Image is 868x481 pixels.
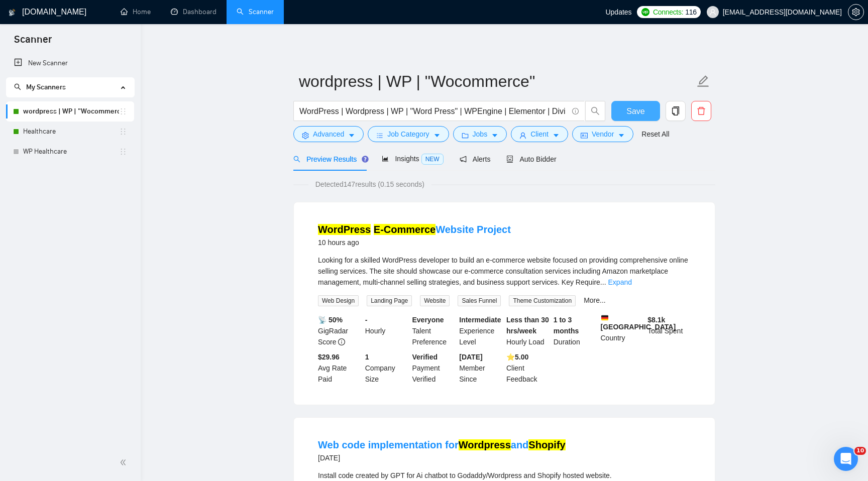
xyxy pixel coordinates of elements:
[572,126,633,142] button: idcardVendorcaret-down
[318,316,343,324] b: 📡 50%
[23,142,119,162] a: WP Healthcare
[6,122,134,142] li: Healthcare
[645,314,693,347] div: Total Spent
[581,132,588,139] span: idcard
[14,83,66,91] span: My Scanners
[26,83,66,91] span: My Scanners
[119,148,127,156] span: holder
[121,8,151,16] a: homeHome
[313,129,344,140] span: Advanced
[506,155,556,163] span: Auto Bidder
[491,132,498,139] span: caret-down
[509,295,576,306] span: Theme Customization
[23,122,119,142] a: Healthcare
[666,101,686,121] button: copy
[382,155,389,162] span: area-chart
[433,132,441,139] span: caret-down
[697,75,710,88] span: edit
[462,132,469,139] span: folder
[504,314,552,347] div: Hourly Load
[299,69,695,94] input: Scanner name...
[553,132,560,139] span: caret-down
[834,447,858,471] iframe: Intercom live chat
[460,155,491,163] span: Alerts
[599,314,646,347] div: Country
[685,7,696,18] span: 116
[318,470,691,481] div: Install code created by GPT for Ai chatbot to Godaddy/Wordpress and Shopify hosted website.
[318,452,566,464] div: [DATE]
[9,5,16,21] img: logo
[506,316,549,335] b: Less than 30 hrs/week
[848,4,864,20] button: setting
[460,156,467,163] span: notification
[626,105,644,117] span: Save
[412,353,438,361] b: Verified
[600,278,606,286] span: ...
[611,101,660,121] button: Save
[528,439,565,450] mark: Shopify
[299,105,568,117] input: Search Freelance Jobs...
[608,278,632,286] a: Expand
[692,106,711,115] span: delete
[506,156,513,163] span: robot
[511,126,568,142] button: userClientcaret-down
[585,101,605,121] button: search
[318,224,511,235] a: WordPress E-CommerceWebsite Project
[554,316,579,335] b: 1 to 3 months
[318,255,691,288] div: Looking for a skilled WordPress developer to build an e-commerce website focused on providing com...
[709,9,716,16] span: user
[293,155,366,163] span: Preview Results
[647,316,665,324] b: $ 8.1k
[318,224,371,235] mark: WordPress
[318,236,511,249] div: 10 hours ago
[338,338,345,345] span: info-circle
[6,142,134,162] li: WP Healthcare
[592,129,614,140] span: Vendor
[420,295,450,306] span: Website
[458,295,501,306] span: Sales Funnel
[302,132,309,139] span: setting
[457,314,504,347] div: Experience Level
[119,128,127,136] span: holder
[586,106,605,115] span: search
[653,7,683,18] span: Connects:
[171,8,216,16] a: dashboardDashboard
[14,53,126,73] a: New Scanner
[365,353,369,361] b: 1
[641,129,669,140] a: Reset All
[410,314,458,347] div: Talent Preference
[410,351,458,385] div: Payment Verified
[387,129,429,140] span: Job Category
[376,132,383,139] span: bars
[365,316,368,324] b: -
[119,107,127,115] span: holder
[318,256,688,286] span: Looking for a skilled WordPress developer to build an e-commerce website focused on providing com...
[459,316,501,324] b: Intermediate
[318,439,566,450] a: Web code implementation forWordpressandShopify
[363,314,410,347] div: Hourly
[293,156,300,163] span: search
[584,296,606,304] a: More...
[368,126,449,142] button: barsJob Categorycaret-down
[6,32,60,53] span: Scanner
[552,314,599,347] div: Duration
[641,8,649,16] img: upwork-logo.png
[530,129,549,140] span: Client
[457,351,504,385] div: Member Since
[237,8,274,16] a: searchScanner
[848,8,863,16] span: setting
[316,351,363,385] div: Avg Rate Paid
[504,351,552,385] div: Client Feedback
[854,447,866,455] span: 10
[453,126,507,142] button: folderJobscaret-down
[601,314,676,331] b: [GEOGRAPHIC_DATA]
[459,353,482,361] b: [DATE]
[316,314,363,347] div: GigRadar Score
[848,8,864,16] a: setting
[363,351,410,385] div: Company Size
[412,316,444,324] b: Everyone
[6,53,134,73] li: New Scanner
[361,155,370,164] div: Tooltip anchor
[382,155,443,163] span: Insights
[348,132,355,139] span: caret-down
